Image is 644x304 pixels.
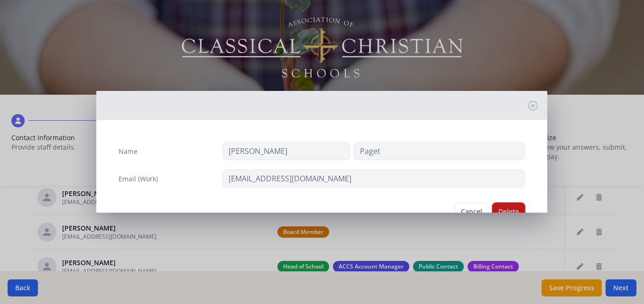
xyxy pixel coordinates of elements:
label: Email (Work) [119,174,158,184]
input: contact@site.com [222,170,524,188]
button: Cancel [455,203,488,221]
input: First Name [222,142,350,160]
input: Last Name [354,142,525,160]
button: Delete [492,203,525,221]
label: Name [119,147,138,156]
